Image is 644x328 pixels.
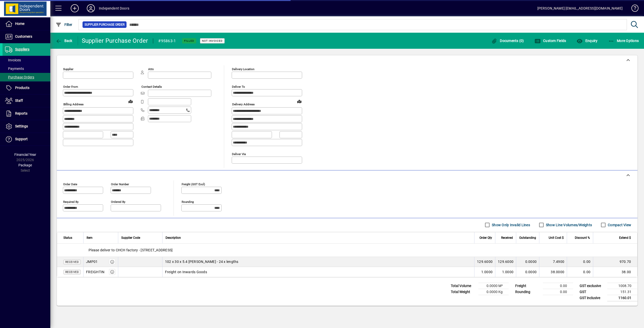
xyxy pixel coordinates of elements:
[56,39,72,43] span: Back
[474,257,495,267] td: 129.6000
[15,99,23,103] span: Staff
[3,133,50,146] a: Support
[474,267,495,277] td: 1.0000
[3,73,50,81] a: Purchase Orders
[87,235,93,241] span: Item
[608,39,639,43] span: More Options
[63,67,73,71] mat-label: Supplier
[14,153,36,157] span: Financial Year
[15,111,27,115] span: Reports
[83,4,99,13] button: Profile
[607,283,637,289] td: 1008.70
[165,269,207,274] span: Freight on Inwards Goods
[577,295,607,301] td: GST inclusive
[478,283,509,289] td: 0.0000 M³
[479,235,492,241] span: Order Qty
[567,257,593,267] td: 0.00
[516,257,539,267] td: 0.0000
[607,222,631,227] label: Compact View
[567,267,593,277] td: 0.00
[202,39,223,42] span: Not Invoiced
[535,39,566,43] span: Custom Fields
[57,244,637,257] div: Please deliver to CHCH factory - [STREET_ADDRESS]
[63,235,72,241] span: Status
[3,107,50,120] a: Reports
[501,235,513,241] span: Received
[85,22,125,27] span: Supplier Purchase Order
[121,235,140,241] span: Supplier Code
[166,235,181,241] span: Description
[56,23,72,27] span: Filter
[575,235,590,241] span: Discount %
[63,85,78,88] mat-label: Order from
[148,67,154,71] mat-label: Attn
[3,64,50,73] a: Payments
[448,283,478,289] td: Total Volume
[111,182,129,186] mat-label: Order number
[3,18,50,30] a: Home
[607,36,640,45] button: More Options
[65,261,79,263] span: Received
[54,36,74,45] button: Back
[99,4,129,12] div: Independent Doors
[448,289,478,295] td: Total Weight
[158,37,176,45] div: #95863-1
[3,82,50,94] a: Products
[295,97,303,105] a: View on map
[5,75,34,79] span: Purchase Orders
[165,259,238,264] span: 102 x 30 x 5.4 [PERSON_NAME] - 24 x lengths
[539,267,567,277] td: 38.0000
[18,163,32,167] span: Package
[63,200,78,203] mat-label: Required by
[575,36,599,45] button: Enquiry
[533,36,568,45] button: Custom Fields
[549,235,564,241] span: Unit Cost $
[182,200,194,203] mat-label: Rounding
[539,257,567,267] td: 7.4900
[577,289,607,295] td: GST
[516,267,539,277] td: 0.0000
[495,267,516,277] td: 1.0000
[490,36,525,45] button: Documents (0)
[67,4,83,13] button: Add
[619,235,631,241] span: Extend $
[63,182,77,186] mat-label: Order date
[545,222,592,227] label: Show Line Volumes/Weights
[543,289,573,295] td: 0.00
[15,22,24,26] span: Home
[593,267,637,277] td: 38.00
[495,257,516,267] td: 129.6000
[232,67,254,71] mat-label: Delivery Location
[513,289,543,295] td: Rounding
[519,235,536,241] span: Outstanding
[232,152,246,156] mat-label: Deliver via
[86,259,98,264] div: JMP01
[184,39,194,42] span: Filled
[127,97,135,105] a: View on map
[607,289,637,295] td: 151.31
[3,30,50,43] a: Customers
[82,37,148,45] div: Supplier Purchase Order
[491,39,524,43] span: Documents (0)
[491,222,530,227] label: Show Only Invalid Lines
[15,34,32,38] span: Customers
[3,56,50,64] a: Invoices
[478,289,509,295] td: 0.0000 Kg
[15,86,29,90] span: Products
[111,200,125,203] mat-label: Ordered by
[577,39,597,43] span: Enquiry
[577,283,607,289] td: GST exclusive
[5,67,24,71] span: Payments
[537,4,623,12] div: [PERSON_NAME] [EMAIL_ADDRESS][DOMAIN_NAME]
[15,137,28,141] span: Support
[65,271,79,273] span: Received
[50,36,78,45] app-page-header-button: Back
[593,257,637,267] td: 970.70
[182,182,205,186] mat-label: Freight (GST excl)
[5,58,21,62] span: Invoices
[15,124,28,128] span: Settings
[86,269,104,274] div: FREIGHTIN
[3,120,50,133] a: Settings
[54,20,74,29] button: Filter
[15,47,29,51] span: Suppliers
